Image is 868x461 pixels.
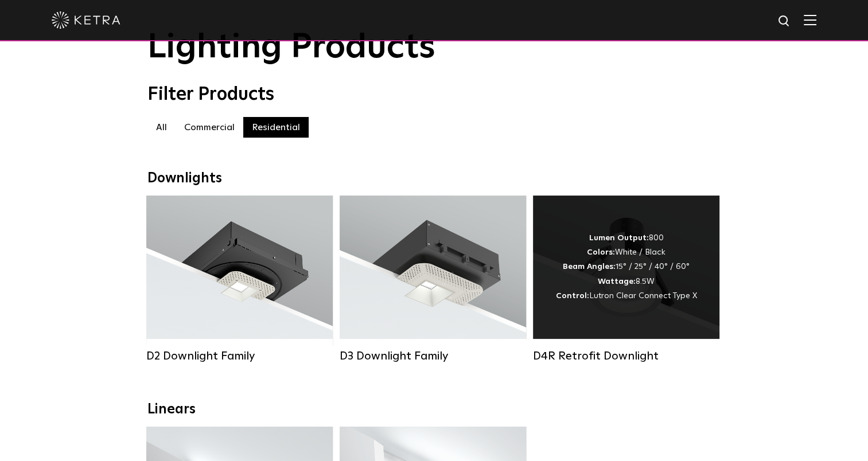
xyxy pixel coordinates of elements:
[589,234,649,242] strong: Lumen Output:
[243,117,309,138] label: Residential
[176,117,243,138] label: Commercial
[804,14,816,25] img: Hamburger%20Nav.svg
[589,292,697,300] span: Lutron Clear Connect Type X
[533,196,719,363] a: D4R Retrofit Downlight Lumen Output:800Colors:White / BlackBeam Angles:15° / 25° / 40° / 60°Watta...
[146,196,333,363] a: D2 Downlight Family Lumen Output:1200Colors:White / Black / Gloss Black / Silver / Bronze / Silve...
[533,349,719,363] div: D4R Retrofit Downlight
[147,117,176,138] label: All
[563,263,616,271] strong: Beam Angles:
[146,349,333,363] div: D2 Downlight Family
[147,170,721,187] div: Downlights
[340,349,526,363] div: D3 Downlight Family
[556,292,589,300] strong: Control:
[52,11,120,29] img: ketra-logo-2019-white
[147,401,721,418] div: Linears
[340,196,526,363] a: D3 Downlight Family Lumen Output:700 / 900 / 1100Colors:White / Black / Silver / Bronze / Paintab...
[556,231,697,303] div: 800 White / Black 15° / 25° / 40° / 60° 8.5W
[147,84,721,106] div: Filter Products
[147,30,435,65] span: Lighting Products
[598,278,636,286] strong: Wattage:
[777,14,792,29] img: search icon
[587,248,615,256] strong: Colors:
